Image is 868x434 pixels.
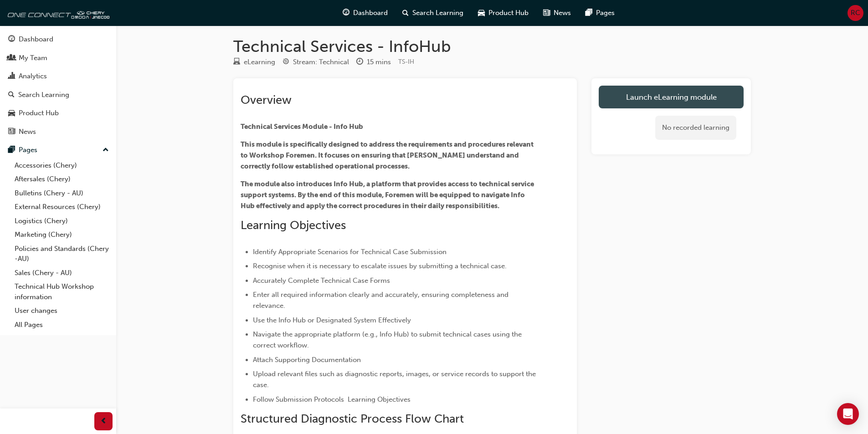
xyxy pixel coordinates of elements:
[4,68,113,85] a: Analytics
[11,228,113,242] a: Marketing (Chery)
[18,90,69,100] div: Search Learning
[586,7,592,19] span: pages-icon
[478,7,485,19] span: car-icon
[356,58,363,66] span: clock-icon
[19,145,37,155] div: Pages
[282,56,349,68] div: Stream
[19,34,53,45] div: Dashboard
[241,93,292,107] span: Overview
[11,186,113,200] a: Bulletins (Chery - AU)
[8,146,15,154] span: pages-icon
[233,36,751,56] h1: Technical Services - InfoHub
[356,56,391,68] div: Duration
[367,57,391,67] div: 15 mins
[412,8,463,18] span: Search Learning
[4,142,113,158] button: Pages
[599,86,744,108] a: Launch eLearning module
[536,4,578,22] a: news-iconNews
[253,276,390,285] span: Accurately Complete Technical Case Forms
[395,4,471,22] a: search-iconSearch Learning
[253,248,447,256] span: Identify Appropriate Scenarios for Technical Case Submission
[471,4,536,22] a: car-iconProduct Hub
[241,412,464,426] span: Structured Diagnostic Process Flow Chart
[596,8,615,18] span: Pages
[11,242,113,266] a: Policies and Standards (Chery -AU)
[253,262,507,270] span: Recognise when it is necessary to escalate issues by submitting a technical case.
[4,87,113,103] a: Search Learning
[398,58,414,66] span: Learning resource code
[554,8,571,18] span: News
[402,7,409,19] span: search-icon
[578,4,622,22] a: pages-iconPages
[282,58,289,66] span: target-icon
[4,105,113,122] a: Product Hub
[488,8,529,18] span: Product Hub
[353,8,388,18] span: Dashboard
[19,71,47,82] div: Analytics
[543,7,550,19] span: news-icon
[5,4,109,22] img: oneconnect
[8,109,15,117] span: car-icon
[11,172,113,186] a: Aftersales (Chery)
[241,140,535,170] span: This module is specifically designed to address the requirements and procedures relevant to Works...
[253,356,361,364] span: Attach Supporting Documentation
[335,4,395,22] a: guage-iconDashboard
[8,128,15,136] span: news-icon
[4,123,113,140] a: News
[8,72,15,81] span: chart-icon
[241,218,346,232] span: Learning Objectives
[8,54,15,62] span: people-icon
[293,57,349,67] div: Stream: Technical
[4,29,113,142] button: DashboardMy TeamAnalyticsSearch LearningProduct HubNews
[241,123,363,131] span: Technical Services Module - Info Hub
[4,50,113,66] a: My Team
[11,318,113,332] a: All Pages
[8,91,15,99] span: search-icon
[11,266,113,280] a: Sales (Chery - AU)
[253,395,344,403] span: Follow Submission Protocols
[348,395,411,403] span: Learning Objectives
[655,116,736,140] div: No recorded learning
[837,403,859,425] div: Open Intercom Messenger
[19,53,47,63] div: My Team
[233,58,240,66] span: learningResourceType_ELEARNING-icon
[253,316,411,324] span: Use the Info Hub or Designated System Effectively
[233,56,275,68] div: Type
[253,330,524,349] span: Navigate the appropriate platform (e.g., Info Hub) to submit technical cases using the correct wo...
[11,200,113,214] a: External Resources (Chery)
[11,280,113,304] a: Technical Hub Workshop information
[847,5,863,21] button: RC
[241,180,535,210] span: The module also introduces Info Hub, a platform that provides access to technical service support...
[11,214,113,228] a: Logistics (Chery)
[103,144,109,156] span: up-icon
[343,7,349,19] span: guage-icon
[11,158,113,173] a: Accessories (Chery)
[8,36,15,44] span: guage-icon
[244,57,275,67] div: eLearning
[4,31,113,48] a: Dashboard
[100,416,107,427] span: prev-icon
[253,370,538,389] span: Upload relevant files such as diagnostic reports, images, or service records to support the case.
[851,8,860,18] span: RC
[253,291,510,310] span: Enter all required information clearly and accurately, ensuring completeness and relevance.
[19,108,59,118] div: Product Hub
[11,304,113,318] a: User changes
[19,127,36,137] div: News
